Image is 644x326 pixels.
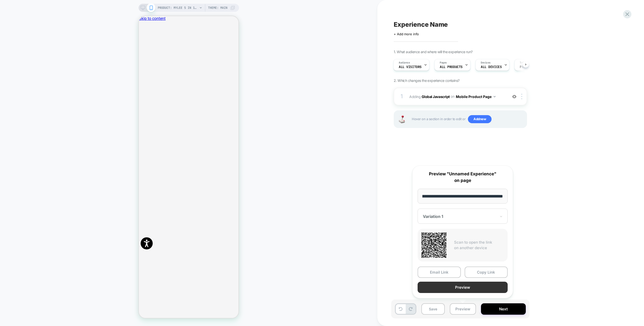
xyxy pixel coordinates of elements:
[456,93,496,100] button: Mobile Product Page
[481,303,526,315] button: Next
[481,65,502,69] span: ALL DEVICES
[520,61,530,64] span: Trigger
[512,94,516,99] img: crossed eye
[399,61,410,64] span: Audience
[208,4,227,12] span: Theme: MAIN
[421,303,445,315] button: Save
[158,4,198,12] span: PRODUCT: Mylee 5 in 1 Builder Gel Laid Bare 15ml
[394,32,419,36] span: + Add more info
[399,65,422,69] span: All Visitors
[450,303,476,315] button: Preview
[394,21,448,28] span: Experience Name
[454,240,504,251] p: Scan to open the link on another device
[422,94,450,99] b: Global Javascript
[451,93,454,100] span: on
[397,115,407,123] img: Joystick
[468,115,492,123] span: Add new
[440,61,447,64] span: Pages
[494,96,496,97] img: down arrow
[418,171,508,184] p: Preview "Unnamed Experience" on page
[418,267,461,278] button: Email Link
[412,115,524,123] span: Hover on a section in order to edit or
[399,91,404,102] div: 1
[521,94,522,99] img: close
[465,267,508,278] button: Copy Link
[481,61,491,64] span: Devices
[440,65,463,69] span: ALL PRODUCTS
[520,65,537,69] span: Page Load
[394,78,459,83] span: 2. Which changes the experience contains?
[418,282,508,293] button: Preview
[409,93,505,100] span: Adding
[394,50,472,54] span: 1. What audience and where will the experience run?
